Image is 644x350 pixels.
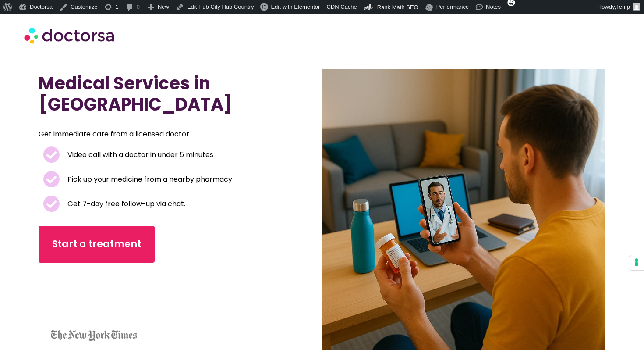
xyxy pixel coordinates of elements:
[43,276,122,342] iframe: Customer reviews powered by Trustpilot
[629,255,644,270] button: Your consent preferences for tracking technologies
[377,4,418,11] span: Rank Math SEO
[52,237,141,251] span: Start a treatment
[65,198,185,210] span: Get 7-day free follow-up via chat.
[271,4,320,10] span: Edit with Elementor
[39,73,280,115] h1: Medical Services in [GEOGRAPHIC_DATA]
[616,4,630,10] span: Temp
[65,173,232,186] span: Pick up your medicine from a nearby pharmacy
[39,128,258,140] p: Get immediate care from a licensed doctor.
[39,226,155,263] a: Start a treatment
[65,149,213,161] span: Video call with a doctor in under 5 minutes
